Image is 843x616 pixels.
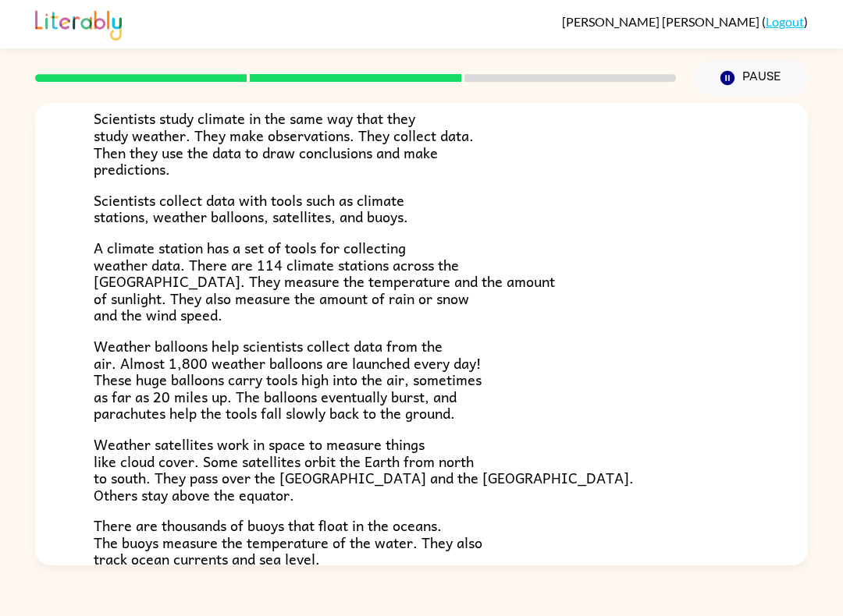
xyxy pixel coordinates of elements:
a: Logout [766,14,804,29]
span: Weather satellites work in space to measure things like cloud cover. Some satellites orbit the Ea... [94,433,634,506]
span: A climate station has a set of tools for collecting weather data. There are 114 climate stations ... [94,236,555,326]
img: Literably [35,6,122,41]
span: [PERSON_NAME] [PERSON_NAME] [562,14,762,29]
span: There are thousands of buoys that float in the oceans. The buoys measure the temperature of the w... [94,514,482,570]
button: Pause [695,60,808,96]
div: ( ) [562,14,808,29]
span: Scientists collect data with tools such as climate stations, weather balloons, satellites, and bu... [94,189,408,228]
span: Weather balloons help scientists collect data from the air. Almost 1,800 weather balloons are lau... [94,335,482,424]
span: Scientists study climate in the same way that they study weather. They make observations. They co... [94,107,474,180]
